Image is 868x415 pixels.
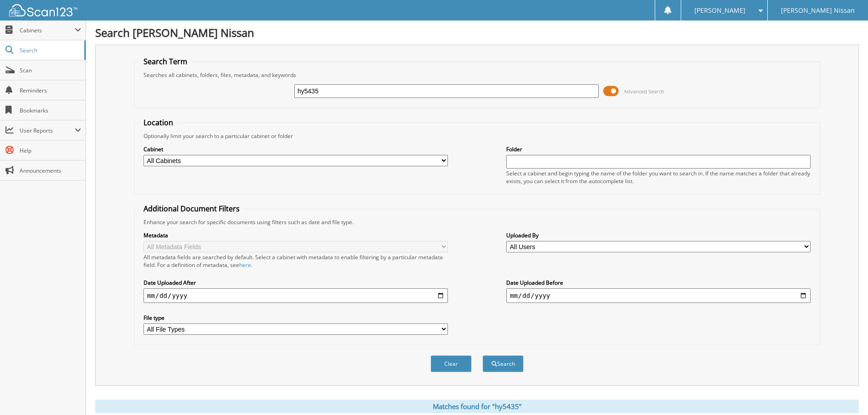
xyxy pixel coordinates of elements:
[20,147,81,154] span: Help
[139,218,815,226] div: Enhance your search for specific documents using filters such as date and file type.
[144,145,448,153] label: Cabinet
[822,371,868,415] iframe: Chat Widget
[431,355,472,372] button: Clear
[139,118,178,128] legend: Location
[506,169,811,185] div: Select a cabinet and begin typing the name of the folder you want to search in. If the name match...
[20,67,81,74] span: Scan
[239,261,251,269] a: here
[139,71,815,79] div: Searches all cabinets, folders, files, metadata, and keywords
[139,56,192,67] legend: Search Term
[144,253,448,269] div: All metadata fields are searched by default. Select a cabinet with metadata to enable filtering b...
[624,88,664,95] span: Advanced Search
[20,167,81,174] span: Announcements
[20,127,75,134] span: User Reports
[20,26,75,34] span: Cabinets
[95,400,859,413] div: Matches found for "hy5435"
[506,145,811,153] label: Folder
[694,8,745,13] span: [PERSON_NAME]
[144,288,448,303] input: start
[781,8,855,13] span: [PERSON_NAME] Nissan
[506,231,811,239] label: Uploaded By
[506,288,811,303] input: end
[20,107,81,114] span: Bookmarks
[9,4,77,16] img: scan123-logo-white.svg
[20,46,80,54] span: Search
[139,132,815,140] div: Optionally limit your search to a particular cabinet or folder
[144,314,448,322] label: File type
[144,231,448,239] label: Metadata
[95,25,859,40] h1: Search [PERSON_NAME] Nissan
[139,204,244,214] legend: Additional Document Filters
[144,279,448,287] label: Date Uploaded After
[483,355,524,372] button: Search
[506,279,811,287] label: Date Uploaded Before
[20,87,81,94] span: Reminders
